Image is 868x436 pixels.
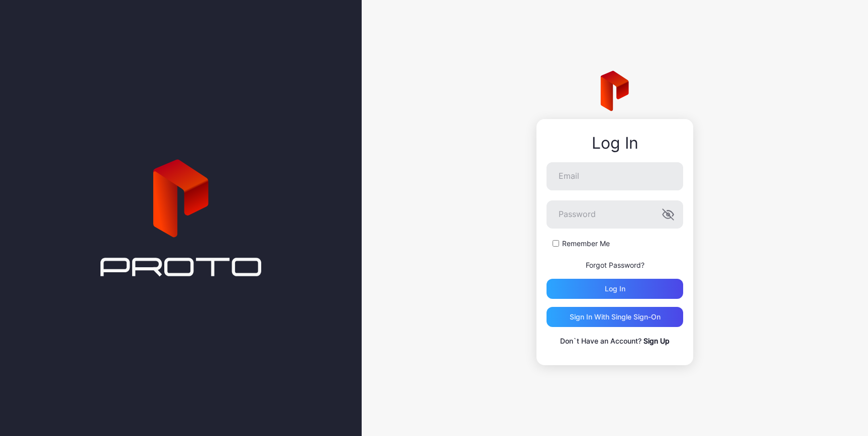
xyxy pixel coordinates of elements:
input: Password [547,200,683,229]
div: Log in [605,285,625,293]
a: Sign Up [643,337,670,345]
div: Sign in With Single Sign-On [570,313,661,321]
button: Sign in With Single Sign-On [547,307,683,327]
label: Remember Me [562,239,610,249]
div: Log In [547,134,683,152]
p: Don`t Have an Account? [547,335,683,347]
button: Password [662,208,674,221]
button: Log in [547,279,683,299]
input: Email [547,162,683,190]
a: Forgot Password? [586,261,644,269]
